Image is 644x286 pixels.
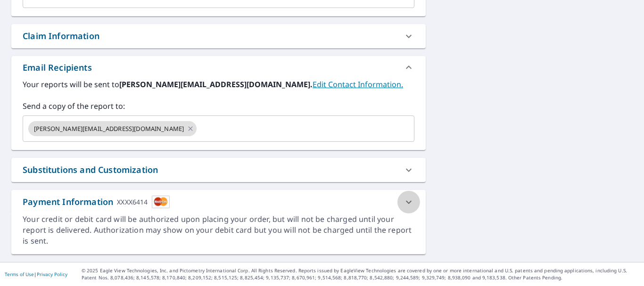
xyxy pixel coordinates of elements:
[11,190,426,214] div: Payment InformationXXXX6414cardImage
[23,163,158,176] div: Substitutions and Customization
[152,196,170,208] img: cardImage
[11,158,426,182] div: Substitutions and Customization
[28,121,197,136] div: [PERSON_NAME][EMAIL_ADDRESS][DOMAIN_NAME]
[28,124,190,133] span: [PERSON_NAME][EMAIL_ADDRESS][DOMAIN_NAME]
[5,271,67,277] p: |
[5,271,34,278] a: Terms of Use
[313,79,403,90] a: EditContactInfo
[23,30,99,42] div: Claim Information
[23,100,414,112] label: Send a copy of the report to:
[23,196,170,208] div: Payment Information
[23,214,414,246] div: Your credit or debit card will be authorized upon placing your order, but will not be charged unt...
[119,79,313,90] b: [PERSON_NAME][EMAIL_ADDRESS][DOMAIN_NAME].
[23,79,414,90] label: Your reports will be sent to
[11,56,426,79] div: Email Recipients
[117,196,148,208] div: XXXX6414
[11,24,426,48] div: Claim Information
[37,271,67,278] a: Privacy Policy
[23,61,92,74] div: Email Recipients
[82,267,639,281] p: © 2025 Eagle View Technologies, Inc. and Pictometry International Corp. All Rights Reserved. Repo...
